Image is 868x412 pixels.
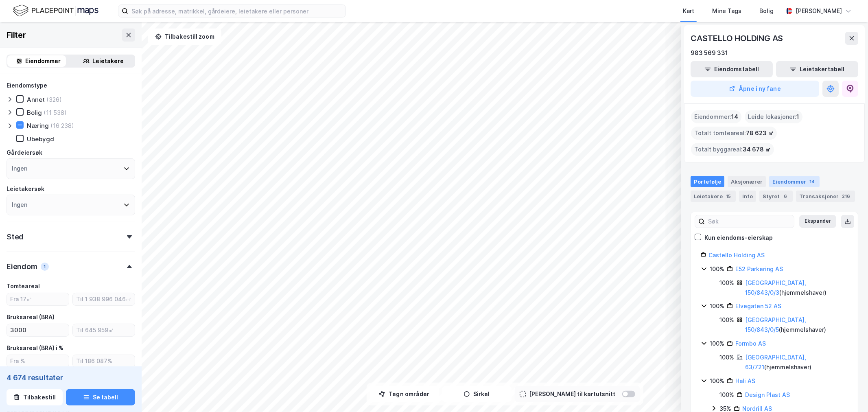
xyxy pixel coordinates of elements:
input: Fra 17㎡ [7,293,69,305]
div: Kart [683,6,694,16]
div: Eiendommer : [691,110,741,123]
a: Nordrill AS [742,405,772,412]
img: logo.f888ab2527a4732fd821a326f86c7f29.svg [13,4,98,18]
span: 78 623 ㎡ [746,128,774,138]
div: [PERSON_NAME] til kartutsnitt [529,389,616,399]
a: Hali AS [735,377,755,384]
a: Elvegaten 52 AS [735,302,781,309]
div: Styret [759,191,793,202]
div: Bruksareal (BRA) [7,312,55,322]
div: 1 [41,263,49,271]
div: 15 [724,192,732,200]
div: Filter [7,28,26,42]
div: Bolig [759,6,774,16]
div: Ingen [12,164,27,173]
button: Ekspander [799,215,836,228]
div: Ubebygd [27,135,54,143]
div: 100% [710,301,724,311]
a: Formbo AS [735,340,766,347]
input: Søk på adresse, matrikkel, gårdeiere, leietakere eller personer [128,5,345,17]
div: ( hjemmelshaver ) [745,278,848,298]
div: Kontrollprogram for chat [827,373,868,412]
a: [GEOGRAPHIC_DATA], 150/843/0/5 [745,316,806,333]
button: Tilbakestill [7,389,63,405]
div: Annet [27,96,45,103]
button: Tilbakestill zoom [148,28,221,45]
div: 100% [710,376,724,386]
div: Aksjonærer [728,176,766,187]
div: Leietakersøk [7,184,44,194]
div: 4 674 resultater [7,373,135,383]
button: Eiendomstabell [691,61,773,77]
div: Eiendom [7,262,37,272]
div: 100% [719,353,734,362]
button: Leietakertabell [776,61,858,77]
button: Tegn områder [370,386,439,402]
div: CASTELLO HOLDING AS [691,32,785,45]
span: 34 678 ㎡ [743,145,771,154]
div: 216 [840,192,852,200]
div: Mine Tags [712,6,741,16]
div: (11 538) [44,109,67,116]
div: Bolig [27,109,42,116]
input: Til 1 938 996 046㎡ [73,293,135,305]
div: Sted [7,232,24,242]
div: 100% [719,390,734,400]
div: Eiendommer [769,176,820,187]
div: ( hjemmelshaver ) [745,315,848,335]
a: [GEOGRAPHIC_DATA], 150/843/0/3 [745,279,806,296]
iframe: Chat Widget [827,373,868,412]
span: 1 [796,112,799,122]
div: 100% [710,339,724,348]
div: Leietakere [93,56,124,66]
div: Tomteareal [7,281,40,291]
div: Totalt tomteareal : [691,127,777,140]
div: [PERSON_NAME] [796,6,842,16]
button: Sirkel [442,386,512,402]
div: Transaksjoner [796,191,855,202]
button: Se tabell [66,389,135,405]
a: [GEOGRAPHIC_DATA], 63/721 [745,354,806,370]
div: Næring [27,122,49,129]
div: Eiendomstype [7,81,47,90]
div: Eiendommer [26,56,61,66]
div: 100% [719,315,734,325]
a: E52 Parkering AS [735,265,783,272]
div: Ingen [12,200,27,210]
a: Design Plast AS [745,391,790,398]
div: Info [739,191,756,202]
div: (16 238) [50,122,74,129]
a: Castello Holding AS [708,252,765,259]
div: 100% [710,264,724,274]
input: Til 645 959㎡ [73,324,135,336]
div: 14 [808,178,816,186]
div: Kun eiendoms-eierskap [704,233,773,243]
button: Åpne i ny fane [691,81,819,97]
input: Søk [705,215,794,228]
div: Bruksareal (BRA) i % [7,343,63,353]
div: Gårdeiersøk [7,148,42,158]
div: Portefølje [691,176,724,187]
input: Fra % [7,355,69,367]
div: (326) [46,96,62,103]
div: 6 [781,192,789,200]
span: 14 [731,112,738,122]
input: Til 186 087% [73,355,135,367]
div: 983 569 331 [691,48,728,58]
div: Totalt byggareal : [691,143,774,156]
div: Leietakere [691,191,736,202]
div: Leide lokasjoner : [745,110,802,123]
div: ( hjemmelshaver ) [745,353,848,372]
div: 100% [719,278,734,288]
input: Fra ㎡ [7,324,69,336]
